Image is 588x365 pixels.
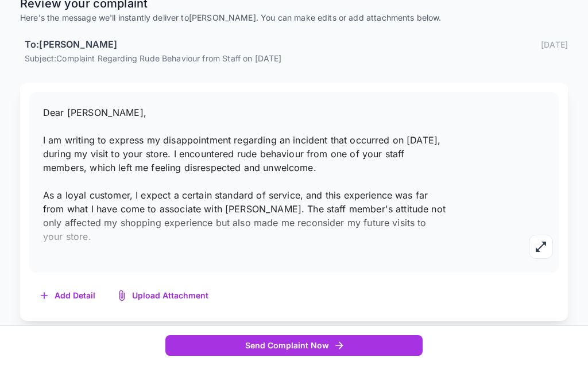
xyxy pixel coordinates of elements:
h6: To: [PERSON_NAME] [25,37,117,52]
button: Send Complaint Now [165,335,423,356]
span: ... [133,258,142,270]
p: Here's the message we'll instantly deliver to [PERSON_NAME] . You can make edits or add attachmen... [20,12,568,24]
p: [DATE] [541,38,568,51]
button: Add Detail [29,284,107,308]
p: Subject: Complaint Regarding Rude Behaviour from Staff on [DATE] [25,52,568,64]
span: Dear [PERSON_NAME], I am writing to express my disappointment regarding an incident that occurred... [43,107,446,270]
button: Upload Attachment [107,284,220,308]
